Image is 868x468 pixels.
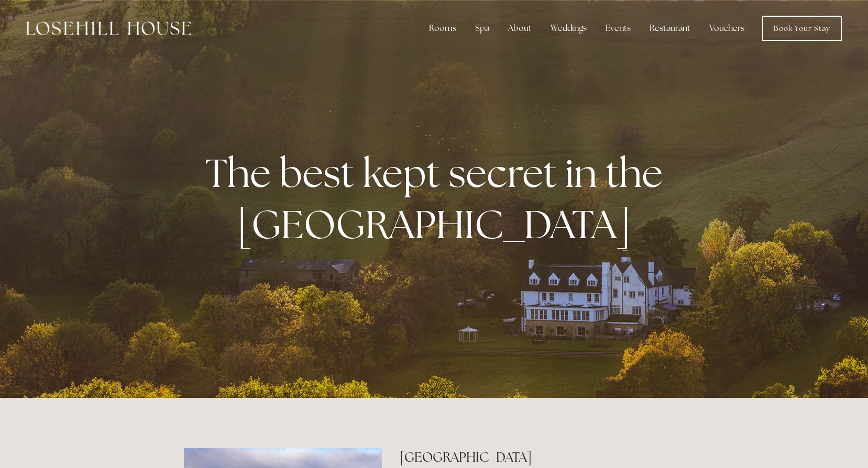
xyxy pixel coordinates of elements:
[597,18,639,39] div: Events
[26,21,191,35] img: Losehill House
[421,18,465,39] div: Rooms
[205,147,671,250] strong: The best kept secret in the [GEOGRAPHIC_DATA]
[701,18,753,39] a: Vouchers
[762,16,842,41] a: Book Your Stay
[467,18,498,39] div: Spa
[500,18,540,39] div: About
[542,18,595,39] div: Weddings
[641,18,699,39] div: Restaurant
[400,448,684,466] h2: [GEOGRAPHIC_DATA]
